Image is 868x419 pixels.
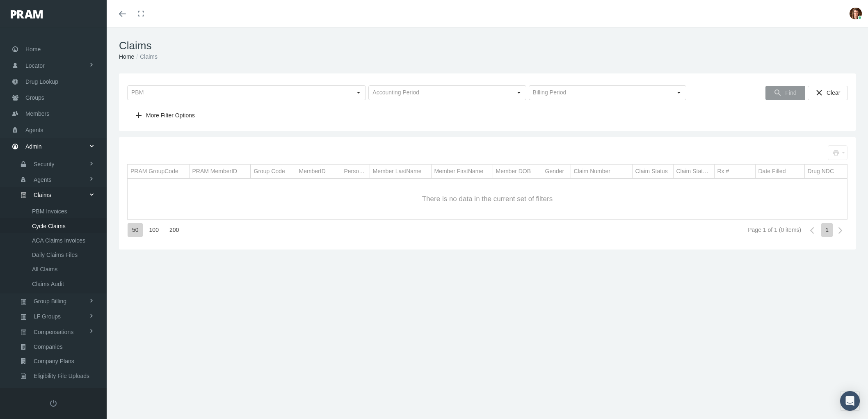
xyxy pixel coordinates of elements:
[128,223,143,237] div: Items per page: 50
[805,223,819,238] div: Previous Page
[254,167,285,175] div: Group Code
[34,369,89,383] span: Eligibility File Uploads
[34,354,74,368] span: Company Plans
[344,167,367,175] div: Person Code
[11,10,43,18] img: PRAM_20_x_78.png
[127,145,847,160] div: Data grid toolbar
[493,165,542,179] td: Column Member DOB
[165,223,183,237] div: Items per page: 200
[431,165,493,179] td: Column Member FirstName
[676,167,711,175] div: Claim Status Calc
[758,167,786,175] div: Date Filled
[134,52,158,61] li: Claims
[34,294,66,308] span: Group Billing
[714,165,755,179] td: Column Rx #
[32,277,64,291] span: Claims Audit
[299,167,326,175] div: MemberID
[25,41,41,57] span: Home
[808,167,834,175] div: Drug NDC
[373,167,422,175] div: Member LastName
[25,90,44,105] span: Groups
[34,157,55,171] span: Security
[34,173,52,187] span: Agents
[341,165,370,179] td: Column Person Code
[25,58,45,73] span: Locator
[119,39,856,52] h1: Claims
[635,167,668,175] div: Claim Status
[808,86,848,100] div: Clear
[251,165,296,179] td: Column Group Code
[32,262,57,276] span: All Claims
[821,223,833,237] div: Page 1
[25,106,49,121] span: Members
[127,108,203,123] div: More Filter Options
[34,384,54,398] span: Content
[296,165,341,179] td: Column MemberID
[145,223,163,237] div: Items per page: 100
[119,53,134,60] a: Home
[804,165,858,179] td: Column Drug NDC
[127,219,847,241] div: Page Navigation
[32,219,66,233] span: Cycle Claims
[128,165,189,179] td: Column PRAM GroupCode
[840,391,860,411] div: Open Intercom Messenger
[672,86,686,100] div: Select
[632,165,673,179] td: Column Claim Status
[833,223,847,238] div: Next Page
[25,122,43,138] span: Agents
[32,204,67,218] span: PBM Invoices
[34,325,73,339] span: Compensations
[34,340,63,354] span: Companies
[748,227,801,233] div: Page 1 of 1 (0 items)
[25,139,42,154] span: Admin
[192,167,238,175] div: PRAM MemberID
[574,167,610,175] div: Claim Number
[146,112,195,119] span: More Filter Options
[130,167,178,175] div: PRAM GroupCode
[545,167,564,175] div: Gender
[850,7,862,20] img: S_Profile_Picture_677.PNG
[717,167,729,175] div: Rx #
[496,167,531,175] div: Member DOB
[25,74,58,89] span: Drug Lookup
[370,165,431,179] td: Column Member LastName
[434,167,484,175] div: Member FirstName
[827,89,840,96] span: Clear
[571,165,632,179] td: Column Claim Number
[755,165,804,179] td: Column Date Filled
[32,234,85,247] span: ACA Claims Invoices
[32,248,78,262] span: Daily Claims Files
[542,165,571,179] td: Column Gender
[189,165,251,179] td: Column PRAM MemberID
[352,86,365,100] div: Select
[34,188,51,202] span: Claims
[673,165,714,179] td: Column Claim Status Calc
[127,145,847,241] div: Data grid
[512,86,526,100] div: Select
[34,309,61,323] span: LF Groups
